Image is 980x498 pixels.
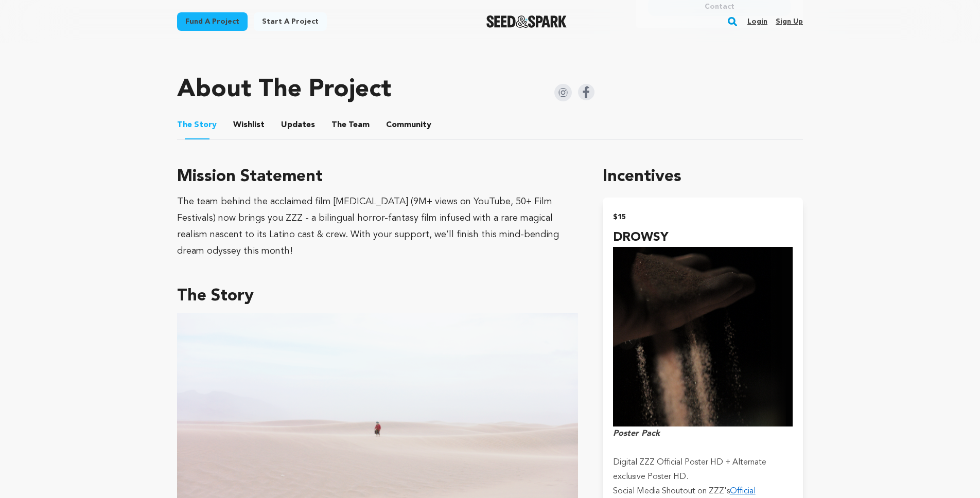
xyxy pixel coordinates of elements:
img: 1678465661-Slide8%20(1).PNG [613,247,793,426]
img: Seed&Spark Logo Dark Mode [486,15,567,28]
span: The [177,119,192,131]
a: Sign up [776,13,803,30]
strong: Poster Pack [613,430,660,438]
h1: About The Project [177,78,391,102]
h1: Incentives [603,165,803,189]
h3: Mission Statement [177,165,578,189]
span: Community [386,119,431,131]
span: Wishlist [233,119,265,131]
span: Updates [281,119,315,131]
div: The team behind the acclaimed film [MEDICAL_DATA] (9M+ views on YouTube, 50+ Film Festivals) now ... [177,193,578,259]
span: Team [331,119,370,131]
span: Story [177,119,217,131]
h4: DROWSY [613,228,793,247]
h2: $15 [613,210,793,224]
a: Fund a project [177,12,248,31]
img: Seed&Spark Instagram Icon [554,84,572,101]
p: Digital ZZZ Official Poster HD + Alternate exclusive Poster HD. [613,455,793,484]
img: Seed&Spark Facebook Icon [578,84,594,100]
h3: The Story [177,284,578,309]
a: Seed&Spark Homepage [486,15,567,28]
a: Login [747,13,767,30]
a: Start a project [254,12,327,31]
span: The [331,119,346,131]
